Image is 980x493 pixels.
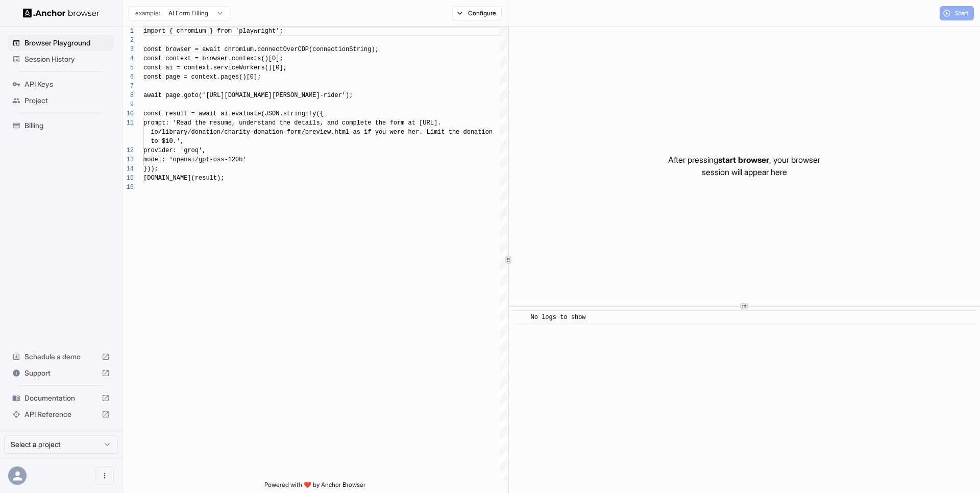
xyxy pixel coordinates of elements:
[143,175,224,182] span: [DOMAIN_NAME](result);
[122,100,134,109] div: 9
[122,72,134,82] div: 6
[122,183,134,192] div: 16
[320,119,442,127] span: , and complete the form at [URL].
[334,129,493,136] span: html as if you were her. Limit the donation
[143,165,158,172] span: }));
[95,466,114,485] button: Open menu
[143,46,327,53] span: const browser = await chromium.connectOverCDP(conn
[122,36,134,45] div: 2
[122,27,134,36] div: 1
[143,92,320,99] span: await page.goto('[URL][DOMAIN_NAME][PERSON_NAME]
[24,368,97,378] span: Support
[8,390,114,406] div: Documentation
[143,119,320,127] span: prompt: 'Read the resume, understand the details
[122,118,134,128] div: 11
[24,352,97,362] span: Schedule a demo
[23,8,100,18] img: Anchor Logo
[122,45,134,54] div: 3
[143,64,287,71] span: const ai = context.serviceWorkers()[0];
[24,393,97,403] span: Documentation
[122,54,134,63] div: 4
[122,146,134,155] div: 12
[24,79,110,89] span: API Keys
[122,174,134,183] div: 15
[122,109,134,118] div: 10
[122,82,134,91] div: 7
[320,92,353,99] span: -rider');
[264,481,365,493] span: Powered with ❤️ by Anchor Browser
[718,155,769,165] span: start browser
[122,164,134,174] div: 14
[151,138,184,145] span: to $10.',
[122,63,134,72] div: 5
[24,120,110,131] span: Billing
[24,54,110,64] span: Session History
[143,28,283,35] span: import { chromium } from 'playwright';
[518,312,523,323] span: ​
[122,91,134,100] div: 8
[327,46,379,53] span: ectionString);
[24,95,110,106] span: Project
[8,35,114,51] div: Browser Playground
[452,6,502,20] button: Configure
[8,406,114,423] div: API Reference
[24,409,97,420] span: API Reference
[668,154,820,178] p: After pressing , your browser session will appear here
[24,38,110,48] span: Browser Playground
[135,9,160,17] span: example:
[143,73,261,81] span: const page = context.pages()[0];
[151,129,334,136] span: io/library/donation/charity-donation-form/preview.
[122,155,134,164] div: 13
[143,147,206,154] span: provider: 'groq',
[8,76,114,92] div: API Keys
[143,110,324,117] span: const result = await ai.evaluate(JSON.stringify({
[143,156,247,163] span: model: 'openai/gpt-oss-120b'
[143,55,283,62] span: const context = browser.contexts()[0];
[8,117,114,134] div: Billing
[8,51,114,67] div: Session History
[8,365,114,381] div: Support
[8,349,114,365] div: Schedule a demo
[8,92,114,109] div: Project
[531,314,586,321] span: No logs to show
